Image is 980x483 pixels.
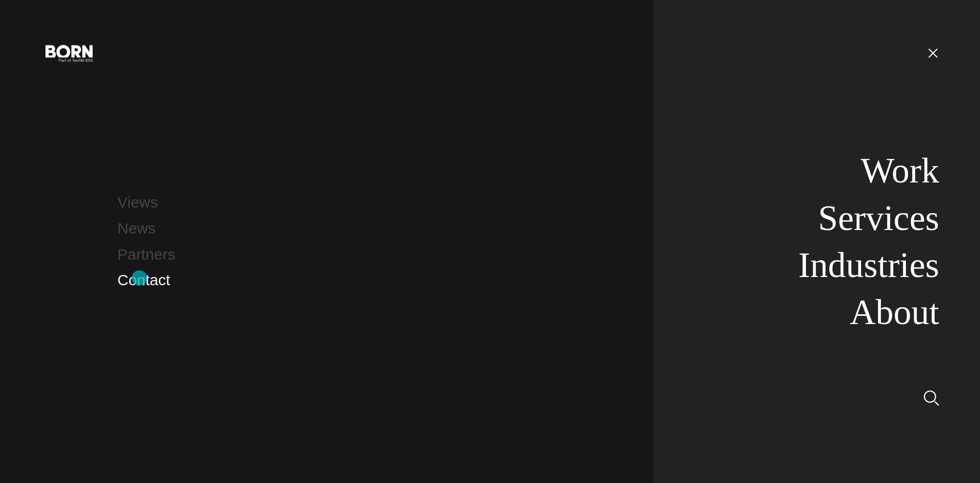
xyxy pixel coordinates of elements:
button: Open [921,42,945,63]
a: Views [117,194,158,211]
a: Partners [117,246,175,263]
a: Services [818,198,939,238]
img: Search [924,390,939,406]
a: Work [861,151,939,190]
a: About [850,292,939,332]
a: Industries [798,245,939,285]
a: News [117,220,156,237]
a: Contact [117,271,170,288]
